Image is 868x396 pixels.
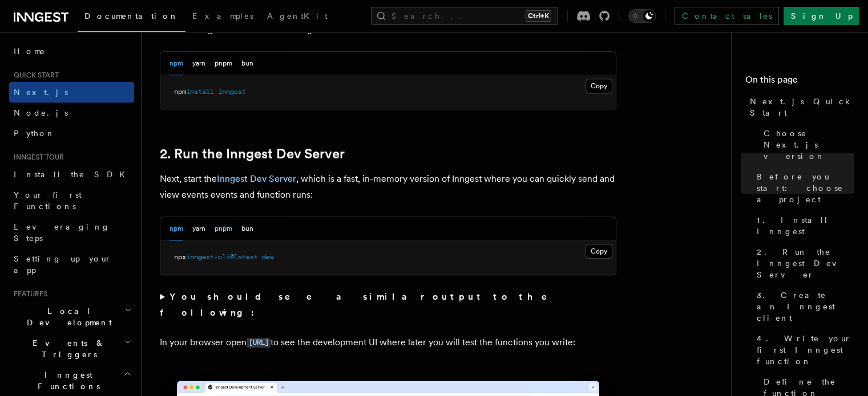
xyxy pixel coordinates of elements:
span: Examples [192,11,253,21]
span: Features [9,289,47,299]
strong: You should see a similar output to the following: [160,291,563,318]
span: inngest-cli@latest [186,253,258,261]
a: Documentation [78,3,185,32]
span: Quick start [9,71,59,80]
a: Contact sales [675,7,779,25]
button: Search...Ctrl+K [371,7,558,25]
span: Local Development [9,305,124,328]
span: AgentKit [267,11,328,21]
span: Inngest Functions [9,369,123,392]
span: 2. Run the Inngest Dev Server [757,246,854,280]
a: Examples [185,3,260,31]
a: Setting up your app [9,248,134,280]
a: Next.js Quick Start [745,91,854,123]
a: Choose Next.js version [759,123,854,166]
p: In your browser open to see the development UI where later you will test the functions you write: [160,334,616,351]
a: 1. Install Inngest [752,210,854,242]
span: Choose Next.js version [764,128,854,162]
button: npm [169,217,183,240]
a: Install the SDK [9,164,134,185]
span: Your first Functions [14,190,82,211]
span: Setting up your app [14,254,112,275]
a: 4. Write your first Inngest function [752,328,854,371]
a: Next.js [9,82,134,103]
span: 3. Create an Inngest client [757,289,854,324]
button: yarn [192,217,205,240]
span: 4. Write your first Inngest function [757,333,854,367]
button: pnpm [215,52,232,75]
button: bun [241,217,253,240]
button: Copy [586,244,612,259]
a: Sign Up [784,7,859,25]
button: Copy [586,79,612,93]
button: Local Development [9,301,134,333]
span: Install the SDK [14,170,132,179]
a: Inngest Dev Server [217,173,296,184]
a: 2. Run the Inngest Dev Server [160,146,345,162]
span: Node.js [14,108,68,117]
a: [URL] [247,337,271,348]
a: 2. Run the Inngest Dev Server [752,242,854,285]
span: Events & Triggers [9,337,124,360]
a: Node.js [9,103,134,123]
span: Python [14,129,55,138]
button: Events & Triggers [9,333,134,365]
button: npm [169,52,183,75]
span: Inngest tour [9,153,64,162]
span: 1. Install Inngest [757,214,854,237]
span: Documentation [84,11,179,21]
span: Next.js [14,88,68,97]
a: Your first Functions [9,185,134,217]
span: Leveraging Steps [14,222,110,243]
button: pnpm [215,217,232,240]
button: Toggle dark mode [628,9,656,23]
a: Before you start: choose a project [752,166,854,210]
a: 3. Create an Inngest client [752,285,854,328]
h4: On this page [745,73,854,91]
a: Leveraging Steps [9,217,134,248]
span: inngest [218,88,246,96]
a: Python [9,123,134,144]
button: bun [241,52,253,75]
a: Home [9,41,134,62]
span: Before you start: choose a project [757,171,854,205]
button: yarn [192,52,205,75]
span: Next.js Quick Start [750,96,854,119]
p: Next, start the , which is a fast, in-memory version of Inngest where you can quickly send and vi... [160,171,616,203]
span: Home [14,46,46,57]
span: dev [262,253,274,261]
span: npm [174,88,186,96]
code: [URL] [247,338,271,348]
a: AgentKit [260,3,334,31]
summary: You should see a similar output to the following: [160,289,616,321]
span: install [186,88,214,96]
span: npx [174,253,186,261]
kbd: Ctrl+K [526,10,551,22]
